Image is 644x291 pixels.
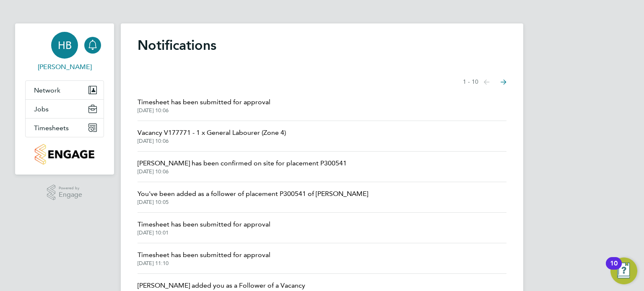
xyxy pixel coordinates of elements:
[138,189,368,199] span: You've been added as a follower of placement P300541 of [PERSON_NAME]
[138,199,368,206] span: [DATE] 10:05
[35,144,94,165] img: countryside-properties-logo-retina.png
[138,138,286,144] span: [DATE] 10:06
[138,37,506,54] h1: Notifications
[463,78,478,86] span: 1 - 10
[138,281,305,291] span: [PERSON_NAME] added you as a Follower of a Vacancy
[58,40,72,51] span: HB
[26,100,104,118] button: Jobs
[34,105,49,113] span: Jobs
[25,144,104,165] a: Go to home page
[138,128,286,144] a: Vacancy V177771 - 1 x General Labourer (Zone 4)[DATE] 10:06
[463,74,506,90] nav: Select page of notifications list
[138,219,270,236] a: Timesheet has been submitted for approval[DATE] 10:01
[34,124,69,132] span: Timesheets
[15,23,114,175] nav: Main navigation
[47,185,83,201] a: Powered byEngage
[138,189,368,206] a: You've been added as a follower of placement P300541 of [PERSON_NAME][DATE] 10:05
[25,62,104,72] span: Harriet Blacker
[26,118,104,137] button: Timesheets
[138,97,270,114] a: Timesheet has been submitted for approval[DATE] 10:06
[138,260,270,267] span: [DATE] 11:10
[138,107,270,114] span: [DATE] 10:06
[610,263,618,274] div: 10
[138,250,270,267] a: Timesheet has been submitted for approval[DATE] 11:10
[138,229,270,236] span: [DATE] 10:01
[59,185,82,192] span: Powered by
[138,219,270,229] span: Timesheet has been submitted for approval
[34,86,60,94] span: Network
[25,32,104,72] a: HB[PERSON_NAME]
[59,191,82,198] span: Engage
[138,97,270,107] span: Timesheet has been submitted for approval
[138,168,347,175] span: [DATE] 10:06
[138,128,286,138] span: Vacancy V177771 - 1 x General Labourer (Zone 4)
[138,158,347,168] span: [PERSON_NAME] has been confirmed on site for placement P300541
[26,81,104,99] button: Network
[138,250,270,260] span: Timesheet has been submitted for approval
[610,258,637,284] button: Open Resource Center, 10 new notifications
[138,158,347,175] a: [PERSON_NAME] has been confirmed on site for placement P300541[DATE] 10:06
